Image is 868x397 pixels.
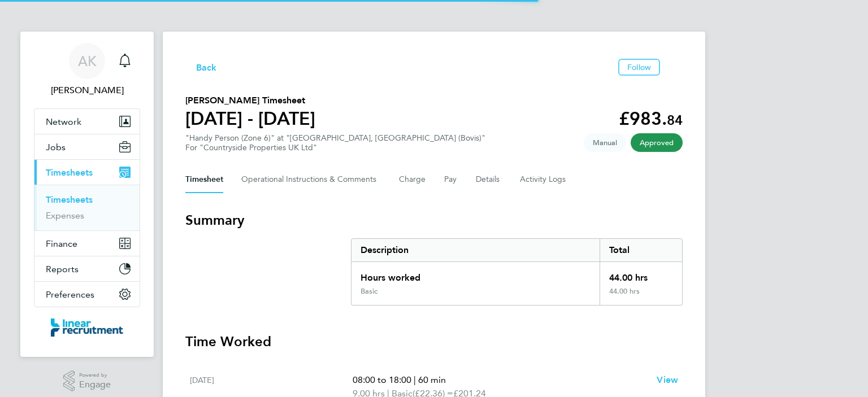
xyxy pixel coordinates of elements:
a: Go to home page [34,319,140,337]
div: 44.00 hrs [600,262,682,287]
button: Operational Instructions & Comments [241,166,381,193]
h3: Time Worked [185,333,683,351]
a: AK[PERSON_NAME] [34,43,140,97]
span: Timesheets [46,167,93,178]
div: Hours worked [351,262,600,287]
div: "Handy Person (Zone 6)" at "[GEOGRAPHIC_DATA], [GEOGRAPHIC_DATA] (Bovis)" [185,133,485,152]
button: Activity Logs [520,166,567,193]
span: Network [46,116,81,127]
nav: Main navigation [20,32,154,357]
app-decimal: £983. [619,108,683,129]
a: View [657,373,678,387]
span: Back [196,61,217,75]
a: Timesheets [46,194,93,205]
div: Description [351,239,600,261]
span: Finance [46,238,77,249]
span: Reports [46,264,79,274]
span: | [414,374,416,385]
button: Details [476,166,502,193]
span: Follow [627,62,651,72]
span: Powered by [79,370,111,380]
button: Back [185,60,217,74]
h3: Summary [185,211,683,229]
button: Finance [34,231,140,256]
div: For "Countryside Properties UK Ltd" [185,143,485,152]
a: Expenses [46,210,84,221]
button: Reports [34,256,140,281]
button: Network [34,109,140,134]
button: Timesheets [34,160,140,185]
span: Jobs [46,142,66,152]
button: Follow [618,59,660,76]
img: linearrecruitment-logo-retina.png [51,319,123,337]
span: AK [78,54,97,68]
button: Timesheets Menu [665,64,683,70]
span: View [657,374,678,385]
div: Basic [361,287,377,296]
div: 44.00 hrs [600,287,682,305]
button: Charge [399,166,426,193]
span: 84 [667,112,683,128]
div: Timesheets [34,185,140,230]
h1: [DATE] - [DATE] [185,107,315,130]
a: Powered byEngage [63,370,111,392]
button: Jobs [34,134,140,159]
h2: [PERSON_NAME] Timesheet [185,94,315,107]
span: 60 min [418,374,446,385]
span: Ashley Kelly [34,84,140,97]
span: Engage [79,380,111,390]
span: 08:00 to 18:00 [353,374,411,385]
div: Total [600,239,682,261]
span: Preferences [46,289,94,300]
button: Pay [444,166,458,193]
span: This timesheet has been approved. [631,133,683,152]
div: Summary [351,238,683,306]
button: Timesheet [185,166,223,193]
span: This timesheet was manually created. [584,133,626,152]
button: Preferences [34,282,140,307]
